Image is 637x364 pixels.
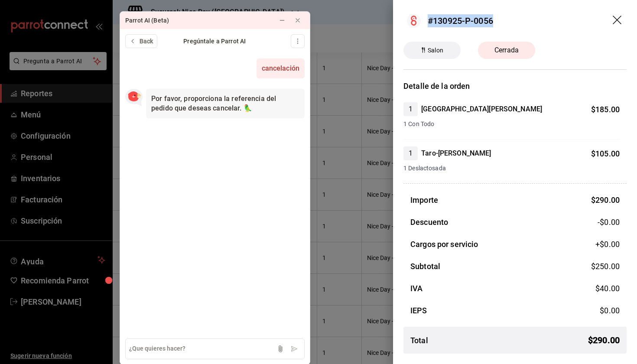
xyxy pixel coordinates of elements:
span: 1 Deslactosada [403,164,620,173]
span: -$0.00 [598,216,620,228]
span: Salon [424,46,447,55]
h3: Descuento [410,216,448,228]
span: $ 0.00 [600,306,620,315]
span: cancelación [262,64,299,73]
p: Por favor, proporciona la referencia del pedido que deseas cancelar. 🦜 [151,94,299,113]
span: 1 Con Todo [403,120,620,129]
h3: IEPS [410,305,427,316]
div: Parrot AI (Beta) [125,16,169,25]
span: 1 [403,104,418,114]
span: $ 185.00 [591,105,620,114]
h3: Detalle de la orden [403,80,627,92]
span: $ 40.00 [595,284,620,293]
span: Cerrada [489,45,524,55]
span: $ 290.00 [588,334,620,347]
div: #130925-P-0056 [428,14,493,27]
span: $ 250.00 [591,262,620,271]
span: $ 290.00 [591,195,620,205]
h4: Taro-[PERSON_NAME] [421,148,491,159]
h3: Subtotal [410,260,440,272]
h3: Cargos por servicio [410,238,478,250]
div: Pregúntale a Parrot AI [157,36,272,45]
h3: IVA [410,283,422,294]
h3: Total [410,335,428,346]
span: +$ 0.00 [595,238,620,250]
button: drag [613,16,623,26]
span: 1 [403,148,418,159]
span: $ 105.00 [591,149,620,158]
span: Back [140,36,153,45]
h3: Importe [410,194,438,206]
h4: [GEOGRAPHIC_DATA][PERSON_NAME] [421,104,542,114]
